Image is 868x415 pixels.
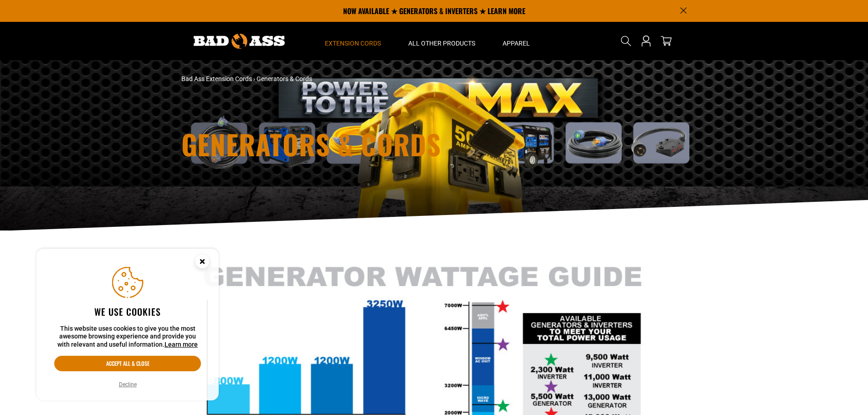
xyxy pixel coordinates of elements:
h2: We use cookies [54,306,201,318]
summary: All Other Products [395,22,489,60]
summary: Apparel [489,22,544,60]
h1: Generators & Cords [181,130,514,158]
button: Decline [116,380,139,389]
button: Accept all & close [54,356,201,371]
a: Bad Ass Extension Cords [181,75,252,82]
a: Learn more [164,341,198,348]
span: Generators & Cords [257,75,312,82]
nav: breadcrumbs [181,74,514,84]
p: This website uses cookies to give you the most awesome browsing experience and provide you with r... [54,325,201,349]
span: All Other Products [408,39,475,47]
span: Extension Cords [325,39,381,47]
summary: Search [619,34,633,48]
span: › [253,75,255,82]
span: Apparel [503,39,530,47]
img: Bad Ass Extension Cords [194,34,285,49]
aside: Cookie Consent [36,249,219,401]
summary: Extension Cords [311,22,395,60]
